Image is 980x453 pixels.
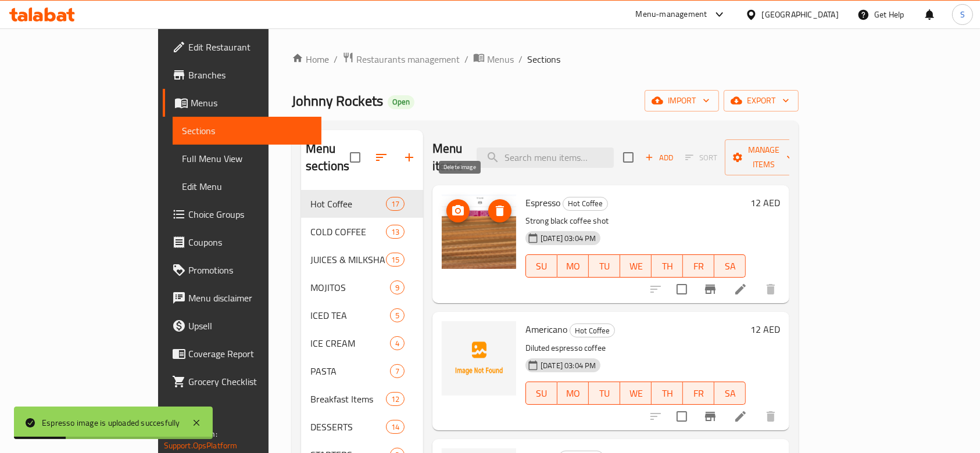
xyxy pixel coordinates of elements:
[310,225,386,239] div: COLD COFFEE
[163,284,322,312] a: Menu disclaimer
[525,194,560,211] span: Espresso
[570,324,614,337] span: Hot Coffee
[387,394,404,405] span: 12
[173,145,322,172] a: Full Menu View
[367,143,395,171] span: Sort sections
[188,347,313,361] span: Coverage Report
[714,382,746,405] button: SA
[188,263,313,277] span: Promotions
[487,52,514,66] span: Menus
[625,258,647,275] span: WE
[163,200,322,228] a: Choice Groups
[654,94,710,108] span: import
[557,254,589,278] button: MO
[589,382,620,405] button: TU
[182,179,313,193] span: Edit Menu
[678,149,725,167] span: Select section first
[387,227,404,238] span: 13
[390,308,405,322] div: items
[42,416,180,429] div: Espresso image is uploaded succesfully
[395,143,423,171] button: Add section
[391,310,404,321] span: 5
[387,199,404,210] span: 17
[388,97,414,107] span: Open
[683,254,714,278] button: FR
[562,258,584,275] span: MO
[557,382,589,405] button: MO
[719,258,741,275] span: SA
[724,90,799,112] button: export
[387,422,404,433] span: 14
[182,152,313,166] span: Full Menu View
[356,52,460,66] span: Restaurants management
[464,52,468,66] li: /
[301,274,423,301] div: MOJITOS9
[306,140,350,175] h2: Menu sections
[390,336,405,350] div: items
[734,282,747,296] a: Edit menu item
[656,258,678,275] span: TH
[163,228,322,256] a: Coupons
[310,281,390,294] span: MOJITOS
[301,329,423,357] div: ICE CREAM4
[531,258,553,275] span: SU
[616,145,641,170] span: Select section
[292,88,383,114] span: Johnny Rockets
[310,253,386,267] span: JUICES & MILKSHAKES
[432,140,463,175] h2: Menu items
[310,392,386,406] span: Breakfast Items
[696,275,724,303] button: Branch-specific-item
[163,368,322,396] a: Grocery Checklist
[292,52,799,67] nav: breadcrumb
[310,197,386,211] span: Hot Coffee
[670,404,694,429] span: Select to update
[620,254,652,278] button: WE
[477,148,614,168] input: search
[301,246,423,274] div: JUICES & MILKSHAKES15
[570,323,615,337] div: Hot Coffee
[310,308,390,322] div: ICED TEA
[188,68,313,82] span: Branches
[163,61,322,89] a: Branches
[688,258,710,275] span: FR
[643,151,675,164] span: Add
[641,149,678,167] button: Add
[310,420,386,434] span: DESSERTS
[163,33,322,61] a: Edit Restaurant
[173,117,322,145] a: Sections
[163,340,322,368] a: Coverage Report
[442,321,516,396] img: Americano
[734,409,747,423] a: Edit menu item
[757,402,785,430] button: delete
[334,52,338,66] li: /
[163,312,322,340] a: Upsell
[645,90,719,112] button: import
[725,139,803,175] button: Manage items
[518,52,523,66] li: /
[188,235,313,249] span: Coupons
[960,8,965,21] span: S
[531,385,553,402] span: SU
[391,282,404,293] span: 9
[188,375,313,389] span: Grocery Checklist
[683,382,714,405] button: FR
[301,190,423,218] div: Hot Coffee17
[182,124,313,138] span: Sections
[342,52,460,67] a: Restaurants management
[656,385,678,402] span: TH
[163,89,322,117] a: Menus
[310,364,390,378] span: PASTA
[301,413,423,441] div: DESSERTS14
[536,233,600,244] span: [DATE] 03:04 PM
[173,172,322,200] a: Edit Menu
[488,199,512,222] button: delete image
[536,360,600,371] span: [DATE] 03:04 PM
[641,149,678,167] span: Add item
[301,385,423,413] div: Breakfast Items12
